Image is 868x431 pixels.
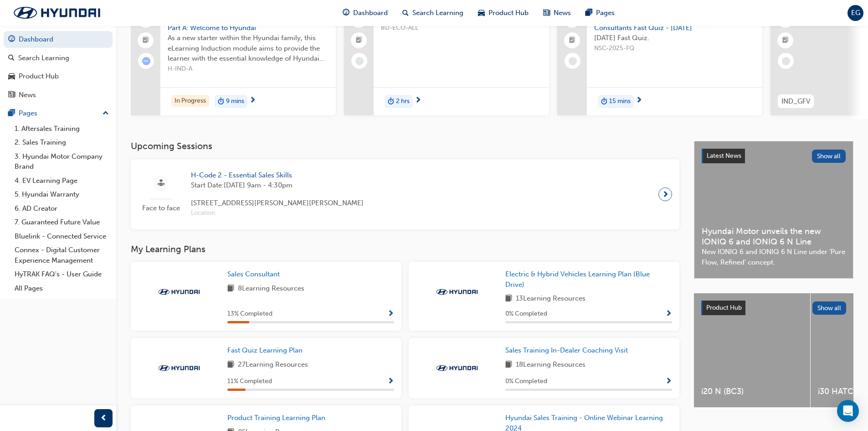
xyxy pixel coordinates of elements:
[227,269,283,280] a: Sales Consultant
[665,378,672,386] span: Show Progress
[154,363,204,373] img: Trak
[11,243,113,267] a: Connex - Digital Customer Experience Management
[171,95,209,107] div: In Progress
[412,8,463,18] span: Search Learning
[191,180,364,191] span: Start Date: [DATE] 9am - 4:30pm
[19,71,59,82] div: Product Hub
[701,301,846,315] a: Product HubShow all
[154,287,204,296] img: Trak
[702,226,846,247] span: Hyundai Motor unveils the new IONIQ 6 and IONIQ 6 N Line
[4,105,113,122] button: Pages
[505,309,547,319] span: 0 % Completed
[701,386,803,397] span: i20 N (BC3)
[471,4,536,22] a: car-iconProduct Hub
[415,97,421,105] span: next-icon
[594,33,755,43] span: [DATE] Fast Quiz.
[8,91,15,99] span: news-icon
[344,5,549,115] a: 0Hyundai Eco Guide to EV & HybridBD-ECO-ALLduration-icon2 hrs
[569,57,577,65] span: learningRecordVerb_NONE-icon
[11,135,113,150] a: 2. Sales Training
[707,152,741,160] span: Latest News
[505,270,650,289] span: Electric & Hybrid Vehicles Learning Plan (Blue Drive)
[702,149,846,163] a: Latest NewsShow all
[11,150,113,174] a: 3. Hyundai Motor Company Brand
[8,54,15,62] span: search-icon
[781,96,810,107] span: IND_GFV
[505,376,547,387] span: 0 % Completed
[505,293,512,305] span: book-icon
[837,400,859,422] div: Open Intercom Messenger
[387,310,394,318] span: Show Progress
[355,57,364,65] span: learningRecordVerb_NONE-icon
[249,97,256,105] span: next-icon
[168,64,329,74] span: H-IND-A
[138,203,184,213] span: Face to face
[381,23,542,33] span: BD-ECO-ALL
[478,7,485,19] span: car-icon
[569,35,575,47] span: booktick-icon
[4,87,113,104] a: News
[11,281,113,296] a: All Pages
[103,108,109,119] span: up-icon
[218,96,224,108] span: duration-icon
[847,5,863,21] button: EG
[702,247,846,267] span: New IONIQ 6 and IONIQ 6 N Line under ‘Pure Flow, Refined’ concept.
[8,109,15,118] span: pages-icon
[227,359,234,371] span: book-icon
[353,8,388,18] span: Dashboard
[601,96,607,108] span: duration-icon
[694,293,810,407] a: i20 N (BC3)
[665,376,672,387] button: Show Progress
[227,270,280,278] span: Sales Consultant
[557,5,762,115] a: Hyundai Academy - New Sales Consultants Fast Quiz - [DATE][DATE] Fast Quiz.NSC-2025-FQduration-ic...
[11,202,113,216] a: 6. AD Creator
[227,345,306,356] a: Fast Quiz Learning Plan
[238,283,304,295] span: 8 Learning Resources
[516,359,586,371] span: 18 Learning Resources
[387,308,394,320] button: Show Progress
[536,4,578,22] a: news-iconNews
[226,96,244,107] span: 9 mins
[19,108,37,119] div: Pages
[227,346,303,354] span: Fast Quiz Learning Plan
[168,33,329,64] span: As a new starter within the Hyundai family, this eLearning Induction module aims to provide the l...
[131,5,336,115] a: Hyundai Australia Induction Module - Part A: Welcome to HyundaiAs a new starter within the Hyunda...
[812,301,847,315] button: Show all
[387,378,394,386] span: Show Progress
[343,7,349,19] span: guage-icon
[662,188,669,201] span: next-icon
[665,310,672,318] span: Show Progress
[596,8,615,18] span: Pages
[18,53,69,63] div: Search Learning
[138,166,672,222] a: Face to faceH-Code 2 - Essential Sales SkillsStart Date:[DATE] 9am - 4:30pm[STREET_ADDRESS][PERSO...
[11,187,113,202] a: 5. Hyundai Warranty
[19,90,36,100] div: News
[543,7,550,19] span: news-icon
[158,178,164,189] span: sessionType_FACE_TO_FACE-icon
[395,4,471,22] a: search-iconSearch Learning
[694,141,853,279] a: Latest NewsShow allHyundai Motor unveils the new IONIQ 6 and IONIQ 6 N LineNew IONIQ 6 and IONIQ ...
[4,50,113,67] a: Search Learning
[516,293,586,305] span: 13 Learning Resources
[191,198,364,208] span: [STREET_ADDRESS][PERSON_NAME][PERSON_NAME]
[387,376,394,387] button: Show Progress
[505,346,628,354] span: Sales Training In-Dealer Coaching Visit
[8,36,15,44] span: guage-icon
[782,57,790,65] span: learningRecordVerb_NONE-icon
[432,363,482,373] img: Trak
[402,7,409,19] span: search-icon
[4,31,113,48] a: Dashboard
[636,97,642,105] span: next-icon
[142,57,150,65] span: learningRecordVerb_ATTEMPT-icon
[227,376,272,387] span: 11 % Completed
[131,244,679,254] h3: My Learning Plans
[11,122,113,136] a: 1. Aftersales Training
[8,73,15,81] span: car-icon
[396,96,410,107] span: 2 hrs
[851,8,860,18] span: EG
[335,4,395,22] a: guage-iconDashboard
[388,96,394,108] span: duration-icon
[227,414,325,422] span: Product Training Learning Plan
[5,3,109,22] img: Trak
